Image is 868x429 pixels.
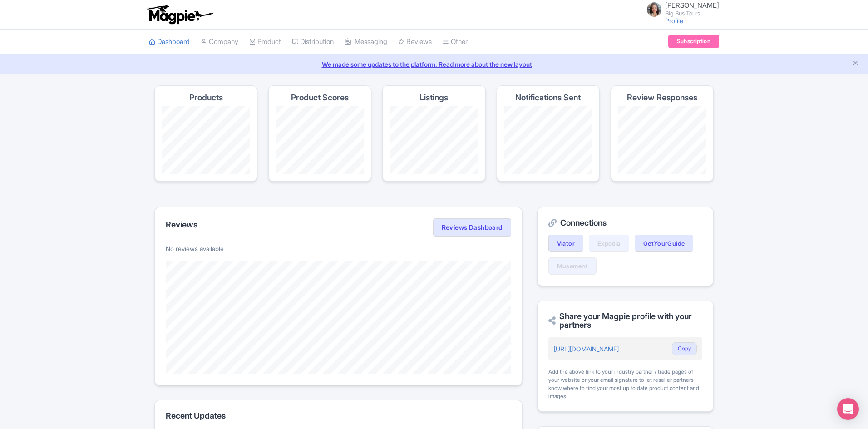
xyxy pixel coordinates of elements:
[166,220,197,229] h2: Reviews
[668,35,719,48] a: Subscription
[548,235,583,252] a: Viator
[665,1,719,10] span: [PERSON_NAME]
[641,2,719,16] a: [PERSON_NAME] Big Bus Tours
[665,17,683,25] a: Profile
[589,235,629,252] a: Expedia
[647,2,661,17] img: jfp7o2nd6rbrsspqilhl.jpg
[201,30,238,54] a: Company
[144,5,215,25] img: logo-ab69f6fb50320c5b225c76a69d11143b.png
[166,244,511,253] p: No reviews available
[149,30,190,54] a: Dashboard
[548,368,702,400] div: Add the above link to your industry partner / trade pages of your website or your email signature...
[852,59,859,69] button: Close announcement
[166,411,511,420] h2: Recent Updates
[665,10,719,16] small: Big Bus Tours
[345,30,387,54] a: Messaging
[635,235,694,252] a: GetYourGuide
[419,93,448,102] h4: Listings
[515,93,581,102] h4: Notifications Sent
[189,93,223,102] h4: Products
[672,342,697,355] button: Copy
[443,30,468,54] a: Other
[5,59,863,69] a: We made some updates to the platform. Read more about the new layout
[249,30,281,54] a: Product
[548,312,702,330] h2: Share your Magpie profile with your partners
[548,257,597,275] a: Musement
[837,398,859,420] div: Open Intercom Messenger
[627,93,697,102] h4: Review Responses
[554,345,619,353] a: [URL][DOMAIN_NAME]
[291,93,349,102] h4: Product Scores
[398,30,432,54] a: Reviews
[292,30,334,54] a: Distribution
[548,218,702,227] h2: Connections
[433,218,511,237] a: Reviews Dashboard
